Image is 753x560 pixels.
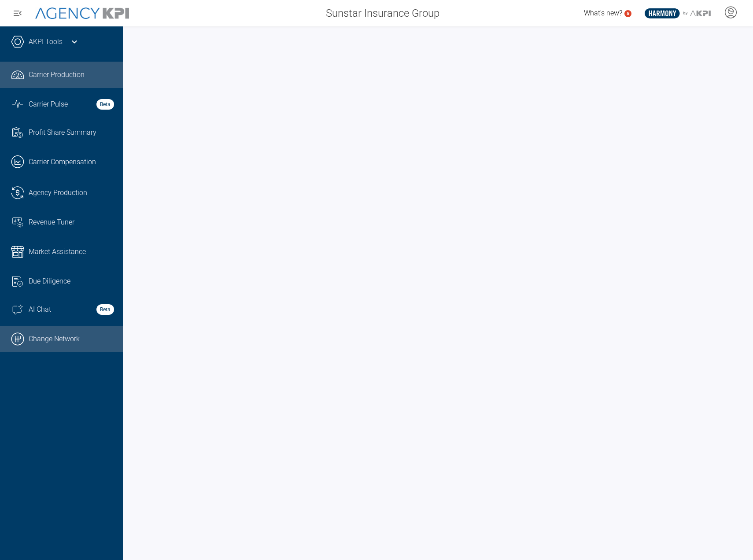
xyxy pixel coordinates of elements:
[624,10,631,17] a: 5
[29,304,51,315] span: AI Chat
[29,127,96,138] span: Profit Share Summary
[584,9,622,17] span: What's new?
[35,7,129,19] img: AgencyKPI
[96,304,114,315] strong: Beta
[29,188,87,198] span: Agency Production
[29,99,68,110] span: Carrier Pulse
[627,11,629,16] text: 5
[29,217,74,228] span: Revenue Tuner
[29,247,86,257] span: Market Assistance
[96,99,114,110] strong: Beta
[29,157,96,167] span: Carrier Compensation
[29,70,85,80] span: Carrier Production
[326,5,439,21] span: Sunstar Insurance Group
[29,276,70,287] span: Due Diligence
[29,37,63,47] a: AKPI Tools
